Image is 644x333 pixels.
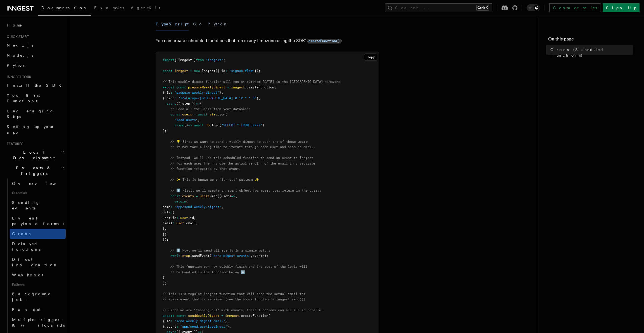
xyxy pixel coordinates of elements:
[385,3,492,12] button: Search...Ctrl+K
[308,38,341,43] a: createFunction()
[176,85,186,89] span: const
[7,53,33,57] span: Node.js
[258,96,260,100] span: ,
[229,325,231,329] span: ,
[163,238,168,242] span: });
[163,69,172,73] span: const
[163,292,305,296] span: // This is a regular Inngest function that will send the actual email for
[225,69,227,73] span: :
[182,112,192,116] span: users
[170,205,172,209] span: :
[170,107,251,111] span: // Load all the users from your database:
[194,69,200,73] span: new
[10,213,66,229] a: Event payload format
[4,142,23,146] span: Features
[256,96,258,100] span: }
[4,20,66,30] a: Home
[4,149,61,161] span: Local Development
[163,85,174,89] span: export
[41,6,87,10] span: Documentation
[176,325,178,329] span: :
[167,102,176,105] span: async
[174,96,176,100] span: :
[239,314,268,318] span: .createFunction
[184,123,188,127] span: ()
[231,85,245,89] span: inngest
[178,96,256,100] span: "TZ=Europe/[GEOGRAPHIC_DATA] 0 12 * * 5"
[10,280,66,289] span: Patterns
[253,254,268,258] span: events);
[194,123,204,127] span: await
[194,216,196,220] span: ,
[174,319,225,323] span: "send-weekly-digest-email"
[182,254,190,258] span: step
[4,90,66,106] a: Your first Functions
[12,273,43,277] span: Webhooks
[4,40,66,50] a: Next.js
[219,123,221,127] span: (
[163,227,165,231] span: }
[170,189,321,192] span: // 1️⃣ First, we'll create an event object for every user return in the query:
[94,6,124,10] span: Examples
[188,216,194,220] span: .id
[176,314,186,318] span: const
[196,58,204,62] span: from
[229,69,255,73] span: "signup-flow"
[10,305,66,315] a: Fan out
[174,91,219,95] span: "prepare-weekly-digest"
[170,194,180,198] span: const
[476,5,489,11] kbd: Ctrl+K
[210,112,217,116] span: step
[176,221,184,225] span: user
[163,276,165,279] span: }
[170,161,315,165] span: // for each user then handle the actual sending of the email in a separate
[193,18,203,30] button: Go
[7,124,55,134] span: Setting up your app
[174,69,188,73] span: inngest
[212,254,251,258] span: "send-digest-events"
[163,281,167,285] span: );
[221,123,262,127] span: "SELECT * FROM users"
[196,194,198,198] span: =
[225,112,227,116] span: (
[210,194,217,198] span: .map
[210,123,219,127] span: .load
[163,91,170,95] span: { id
[170,248,270,252] span: // 2️⃣ Now, we'll send all events in a single batch:
[163,325,176,329] span: { event
[4,122,66,137] a: Setting up your app
[245,85,274,89] span: .createFunction
[196,102,200,105] span: =>
[262,123,264,127] span: )
[10,229,66,239] a: Crons
[235,194,237,198] span: {
[7,109,54,119] span: Leveraging Steps
[215,69,225,73] span: ({ id
[170,156,313,160] span: // Instead, we'll use this scheduled function to send an event to Inngest
[364,54,377,61] button: Copy
[163,232,167,236] span: };
[170,112,180,116] span: const
[10,197,66,213] a: Sending events
[163,308,323,312] span: // Since we are "fanning out" with events, these functions can all run in parallel
[198,112,208,116] span: await
[127,2,164,15] a: AgentKit
[12,307,41,312] span: Fan out
[163,221,172,225] span: email
[4,75,31,79] span: Inngest tour
[165,227,167,231] span: ,
[163,96,174,100] span: { cron
[163,297,305,301] span: // every event that is received (see the above function's inngest.send())
[172,221,174,225] span: :
[174,118,198,122] span: "load-users"
[180,325,227,329] span: "app/send.weekly.digest"
[4,147,66,163] button: Local Development
[190,254,210,258] span: .sendEvent
[184,221,196,225] span: .email
[202,69,215,73] span: Inngest
[170,210,172,214] span: :
[176,102,196,105] span: ({ step })
[549,3,600,12] a: Contact sales
[12,200,40,210] span: Sending events
[170,145,315,149] span: // it may take a long time to iterate through each user and send an email.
